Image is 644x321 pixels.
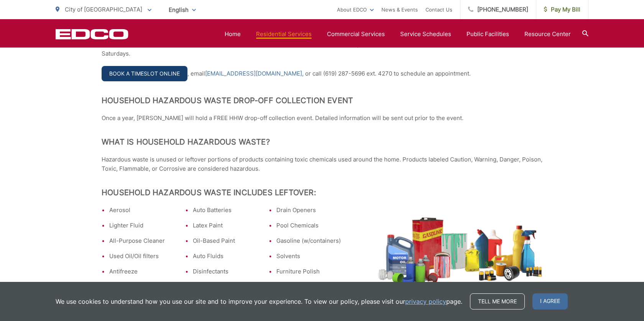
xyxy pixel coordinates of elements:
p: Once a year, [PERSON_NAME] will hold a FREE HHW drop-off collection event. Detailed information w... [102,114,542,123]
a: Home [225,30,241,39]
p: We use cookies to understand how you use our site and to improve your experience. To view our pol... [56,297,462,306]
a: Resource Center [524,30,571,39]
img: hazardous-waste.png [378,217,542,289]
a: [EMAIL_ADDRESS][DOMAIN_NAME] [205,69,302,78]
li: Disinfectants [193,267,257,276]
li: Drain Openers [276,206,341,215]
li: Latex Paint [193,221,257,230]
li: Lighter Fluid [109,221,174,230]
a: Commercial Services [327,30,385,39]
a: About EDCO [337,5,374,14]
a: Contact Us [426,5,452,14]
li: Oil-Based Paint [193,236,257,245]
a: Book a Timeslot Online [102,66,187,81]
a: Tell me more [470,293,525,309]
h2: Household Hazardous Waste Drop-Off Collection Event [102,96,542,105]
li: Auto Batteries [193,206,257,215]
a: Public Facilities [467,30,509,39]
span: English [163,3,202,16]
li: Furniture Polish [276,267,341,276]
span: Pay My Bill [544,5,580,14]
a: News & Events [381,5,418,14]
h2: What is Household Hazardous Waste? [102,137,542,147]
span: I agree [532,293,568,309]
span: City of [GEOGRAPHIC_DATA] [65,6,142,13]
a: Residential Services [256,30,312,39]
li: Pool Chemicals [276,221,341,230]
li: Auto Fluids [193,252,257,261]
p: El Cajon residents may drop off household hazardous waste items (such as CRTs) free of charge at ... [102,40,542,58]
li: All-Purpose Cleaner [109,236,174,245]
li: Aerosol [109,206,174,215]
a: EDCD logo. Return to the homepage. [56,29,128,40]
li: Used Oil/Oil filters [109,252,174,261]
h2: Household Hazardous Waste Includes Leftover: [102,188,542,197]
p: Hazardous waste is unused or leftover portions of products containing toxic chemicals used around... [102,155,542,173]
a: privacy policy [405,297,446,306]
li: Gasoline (w/containers) [276,236,341,245]
p: , email , or call (619) 287-5696 ext. 4270 to schedule an appointment. [102,66,542,81]
li: Antifreeze [109,267,174,276]
a: Service Schedules [400,30,451,39]
li: Solvents [276,252,341,261]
